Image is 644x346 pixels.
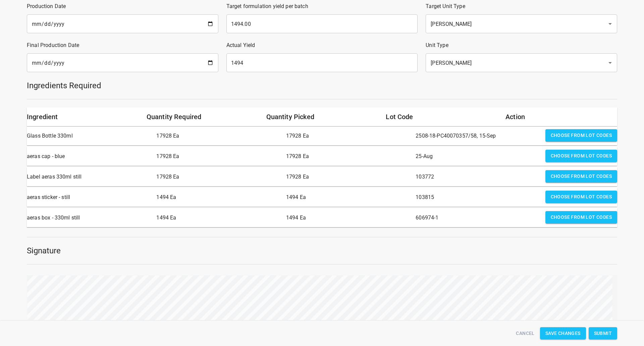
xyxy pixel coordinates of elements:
button: Choose from lot codes [545,129,617,142]
h6: Action [505,111,617,122]
button: Save Changes [540,327,586,340]
p: 2508-18-PC40070357/58, 15-Sep [416,129,540,143]
p: Actual Yield [226,41,418,49]
p: Final Production Date [27,41,218,49]
p: aeras cap - blue [27,150,151,163]
span: Submit [594,329,612,338]
h6: Ingredient [27,111,139,122]
button: Open [605,19,615,29]
p: 17928 Ea [286,170,410,184]
h6: Lot Code [386,111,497,122]
button: Submit [589,327,617,340]
p: 17928 Ea [156,129,280,143]
span: Choose from lot codes [551,152,612,160]
h6: Quantity Required [147,111,258,122]
p: 606974-1 [416,211,540,225]
p: 1494 Ea [156,211,280,225]
p: Production Date [27,2,218,10]
p: 17928 Ea [156,170,280,184]
h5: Ingredients Required [27,80,617,91]
button: Choose from lot codes [545,211,617,224]
h5: Signature [27,245,617,256]
p: 25-Aug [416,150,540,163]
p: 1494 Ea [286,191,410,204]
p: 17928 Ea [156,150,280,163]
p: Glass Bottle 330ml [27,129,151,143]
button: Choose from lot codes [545,191,617,203]
p: 17928 Ea [286,129,410,143]
p: 1494 Ea [286,211,410,225]
p: aeras box - 330ml still [27,211,151,225]
button: Cancel [513,327,537,340]
span: Choose from lot codes [551,131,612,140]
span: Save Changes [545,329,581,338]
p: 17928 Ea [286,150,410,163]
span: Choose from lot codes [551,193,612,201]
button: Choose from lot codes [545,170,617,183]
p: 1494 Ea [156,191,280,204]
button: Open [605,58,615,67]
p: Target Unit Type [426,2,617,10]
p: Target formulation yield per batch [226,2,418,10]
p: aeras sticker - still [27,191,151,204]
p: 103815 [416,191,540,204]
p: Unit Type [426,41,617,49]
span: Choose from lot codes [551,172,612,181]
span: Cancel [516,329,534,338]
button: Choose from lot codes [545,150,617,162]
span: Choose from lot codes [551,213,612,221]
p: Label aeras 330ml still [27,170,151,184]
h6: Quantity Picked [266,111,378,122]
p: 103772 [416,170,540,184]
